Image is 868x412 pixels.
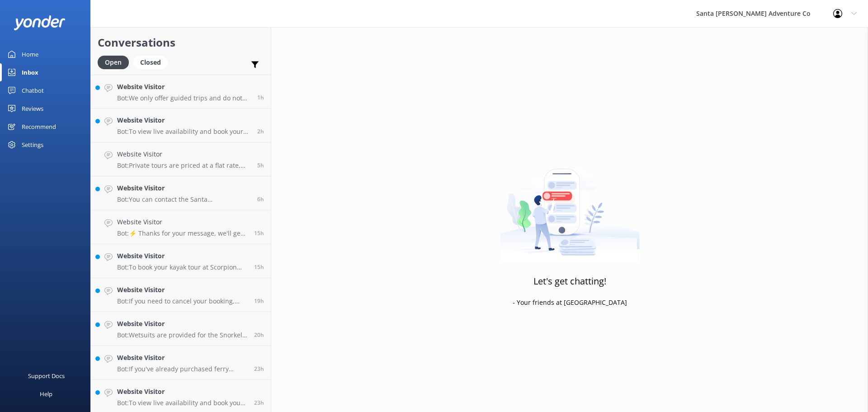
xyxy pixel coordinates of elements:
a: Website VisitorBot:To view live availability and book your Santa [PERSON_NAME] Adventure tour, cl... [91,109,271,142]
p: Bot: Private tours are priced at a flat rate, not a per person rate, up to the maximum group size... [117,161,250,170]
a: Closed [133,57,172,67]
span: Aug 27 2025 02:53pm (UTC -07:00) America/Tijuana [254,365,264,373]
p: Bot: Wetsuits are provided for the Snorkel & Kayak Tour, so you do not need to bring your own. [117,331,247,339]
h4: Website Visitor [117,82,250,92]
div: Home [22,45,38,63]
p: Bot: To view live availability and book your Santa [PERSON_NAME] Adventure tour, click [URL][DOMA... [117,399,247,407]
div: Closed [133,56,168,69]
p: Bot: ⚡ Thanks for your message, we'll get back to you as soon as we can. You're also welcome to k... [117,229,247,237]
h4: Website Visitor [117,251,247,261]
p: - Your friends at [GEOGRAPHIC_DATA] [513,298,627,308]
div: Help [40,385,52,403]
span: Aug 28 2025 09:18am (UTC -07:00) America/Tijuana [257,161,264,169]
span: Aug 27 2025 11:02pm (UTC -07:00) America/Tijuana [254,229,264,237]
p: Bot: If you've already purchased ferry tickets to [GEOGRAPHIC_DATA] through Island Packers, you c... [117,365,247,373]
a: Website VisitorBot:We only offer guided trips and do not rent equipment. For specific details abo... [91,75,271,109]
h2: Conversations [98,34,264,51]
span: Aug 27 2025 02:37pm (UTC -07:00) America/Tijuana [254,399,264,407]
div: Reviews [22,99,43,118]
p: Bot: To book your kayak tour at Scorpion Anchorage, you can view live availability and make your ... [117,263,247,271]
img: artwork of a man stealing a conversation from at giant smartphone [500,150,640,263]
span: Aug 28 2025 12:24pm (UTC -07:00) America/Tijuana [257,128,264,135]
h4: Website Visitor [117,217,247,227]
span: Aug 28 2025 08:09am (UTC -07:00) America/Tijuana [257,195,264,203]
a: Website VisitorBot:Private tours are priced at a flat rate, not a per person rate, up to the maxi... [91,142,271,176]
h4: Website Visitor [117,149,250,159]
span: Aug 27 2025 06:57pm (UTC -07:00) America/Tijuana [254,297,264,305]
div: Recommend [22,118,56,136]
a: Open [98,57,133,67]
h4: Website Visitor [117,285,247,295]
h4: Website Visitor [117,183,250,193]
a: Website VisitorBot:⚡ Thanks for your message, we'll get back to you as soon as we can. You're als... [91,210,271,244]
span: Aug 28 2025 01:31pm (UTC -07:00) America/Tijuana [257,94,264,101]
h3: Let's get chatting! [533,274,606,289]
a: Website VisitorBot:To book your kayak tour at Scorpion Anchorage, you can view live availability ... [91,244,271,278]
span: Aug 27 2025 10:40pm (UTC -07:00) America/Tijuana [254,263,264,271]
a: Website VisitorBot:If you need to cancel your booking, please contact the Santa [PERSON_NAME] Adv... [91,278,271,312]
h4: Website Visitor [117,353,247,363]
h4: Website Visitor [117,319,247,329]
p: Bot: You can contact the Santa [PERSON_NAME] Adventure Co. team at [PHONE_NUMBER], or by emailing... [117,195,250,204]
p: Bot: If you need to cancel your booking, please contact the Santa [PERSON_NAME] Adventure Co. tea... [117,297,247,305]
div: Inbox [22,63,38,81]
img: yonder-white-logo.png [14,15,66,30]
div: Open [98,56,129,69]
div: Settings [22,136,43,154]
h4: Website Visitor [117,387,247,397]
div: Chatbot [22,81,44,99]
a: Website VisitorBot:You can contact the Santa [PERSON_NAME] Adventure Co. team at [PHONE_NUMBER], ... [91,176,271,210]
h4: Website Visitor [117,115,250,125]
div: Support Docs [28,367,65,385]
a: Website VisitorBot:Wetsuits are provided for the Snorkel & Kayak Tour, so you do not need to brin... [91,312,271,346]
p: Bot: To view live availability and book your Santa [PERSON_NAME] Adventure tour, click [URL][DOMA... [117,128,250,136]
span: Aug 27 2025 05:55pm (UTC -07:00) America/Tijuana [254,331,264,339]
p: Bot: We only offer guided trips and do not rent equipment. For specific details about what is inc... [117,94,250,102]
a: Website VisitorBot:If you've already purchased ferry tickets to [GEOGRAPHIC_DATA] through Island ... [91,346,271,380]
